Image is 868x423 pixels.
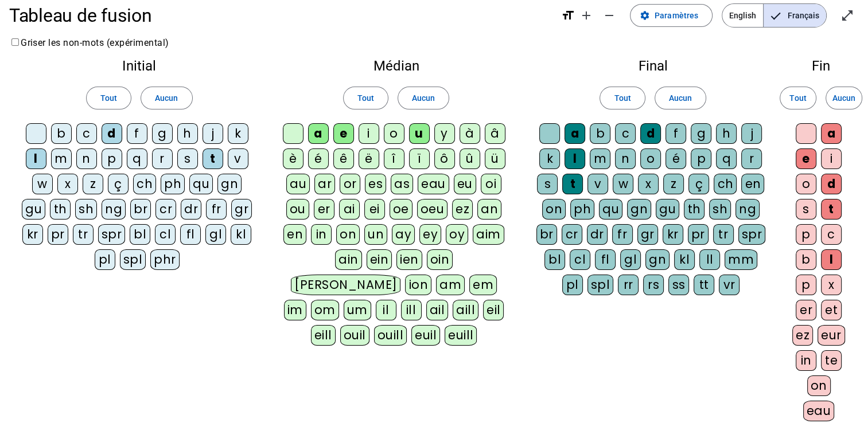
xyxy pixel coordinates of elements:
[130,224,150,245] div: bl
[638,174,659,194] div: x
[189,174,213,194] div: qu
[630,4,713,27] button: Paramètres
[713,224,734,245] div: tr
[398,87,449,109] button: Aucun
[485,123,505,144] div: â
[314,199,334,220] div: er
[445,325,477,346] div: euill
[796,275,816,295] div: p
[590,123,610,144] div: b
[716,148,737,169] div: q
[669,91,692,105] span: Aucun
[796,148,816,169] div: e
[796,174,816,194] div: o
[691,148,711,169] div: p
[562,275,583,295] div: pl
[613,174,633,194] div: w
[587,224,608,245] div: dr
[340,325,369,346] div: ouil
[615,123,636,144] div: c
[284,300,306,320] div: im
[481,174,501,194] div: oi
[725,249,757,270] div: mm
[741,174,764,194] div: en
[130,199,151,220] div: br
[291,275,400,295] div: [PERSON_NAME]
[612,224,633,245] div: fr
[691,123,711,144] div: g
[367,249,392,270] div: ein
[796,224,816,245] div: p
[409,148,430,169] div: ï
[599,199,622,220] div: qu
[426,300,449,320] div: ail
[26,148,46,169] div: l
[587,275,614,295] div: spl
[741,148,762,169] div: r
[417,199,448,220] div: oeu
[645,249,670,270] div: gn
[155,199,176,220] div: cr
[335,249,362,270] div: ain
[684,199,704,220] div: th
[32,174,53,194] div: w
[620,249,641,270] div: gl
[286,199,309,220] div: ou
[485,148,505,169] div: ü
[427,249,453,270] div: oin
[365,174,386,194] div: es
[694,275,714,295] div: tt
[532,59,774,73] h2: Final
[376,300,396,320] div: il
[562,224,582,245] div: cr
[434,148,455,169] div: ô
[446,224,468,245] div: oy
[231,199,252,220] div: gr
[454,174,476,194] div: eu
[600,87,645,109] button: Tout
[826,87,862,109] button: Aucun
[807,375,831,396] div: on
[590,148,610,169] div: m
[665,148,686,169] div: é
[152,148,173,169] div: r
[562,174,583,194] div: t
[537,174,558,194] div: s
[614,91,630,105] span: Tout
[384,123,404,144] div: o
[102,148,122,169] div: p
[821,174,842,194] div: d
[780,87,816,109] button: Tout
[83,174,103,194] div: z
[343,87,388,109] button: Tout
[836,4,859,27] button: Entrer en plein écran
[11,38,19,46] input: Griser les non-mots (expérimental)
[595,249,616,270] div: fl
[709,199,731,220] div: sh
[155,224,176,245] div: cl
[177,148,198,169] div: s
[792,59,850,73] h2: Fin
[364,224,387,245] div: un
[640,148,661,169] div: o
[127,148,147,169] div: q
[699,249,720,270] div: ll
[821,224,842,245] div: c
[803,401,835,421] div: eau
[359,123,379,144] div: i
[76,123,97,144] div: c
[741,123,762,144] div: j
[821,275,842,295] div: x
[51,148,72,169] div: m
[565,123,585,144] div: a
[396,249,422,270] div: ien
[821,148,842,169] div: i
[180,224,201,245] div: fl
[821,199,842,220] div: t
[311,224,332,245] div: in
[391,174,413,194] div: as
[308,148,329,169] div: é
[419,224,441,245] div: ey
[570,249,590,270] div: cl
[561,9,575,22] mat-icon: format_size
